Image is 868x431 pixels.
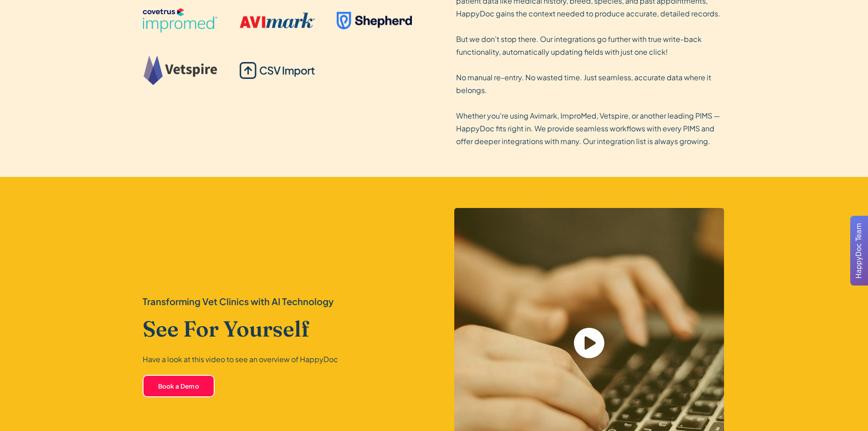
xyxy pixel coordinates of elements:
[143,316,416,342] h2: See For Yourself
[337,12,412,30] img: Shepherd Logo
[143,8,218,33] img: Impromed Logo
[143,353,416,366] p: Have a look at this video to see an overview of HappyDoc
[143,295,416,308] div: Transforming Vet Clinics with AI Technology
[143,55,218,85] img: Vetspire Logo
[240,12,315,29] img: AVImark logo
[143,375,215,397] a: Book a Demo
